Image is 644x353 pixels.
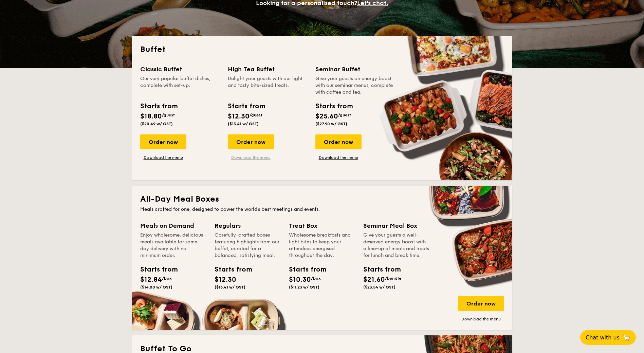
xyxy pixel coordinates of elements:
[140,221,206,230] div: Meals on Demand
[315,134,362,149] div: Order now
[140,44,504,55] h2: Buffet
[215,221,281,230] div: Regulars
[315,75,395,96] div: Give your guests an energy boost with our seminar menus, complete with coffee and tea.
[315,101,352,111] div: Starts from
[289,264,319,275] div: Starts from
[289,221,355,230] div: Treat Box
[363,276,385,284] span: $21.60
[215,276,236,284] span: $12.30
[140,112,162,120] span: $18.80
[228,101,265,111] div: Starts from
[140,155,186,160] a: Download the menu
[363,264,394,275] div: Starts from
[228,134,274,149] div: Order now
[315,155,362,160] a: Download the menu
[289,276,311,284] span: $10.30
[385,276,401,281] span: /bundle
[228,122,259,126] span: ($13.41 w/ GST)
[580,330,636,345] button: Chat with us🦙
[140,75,220,96] div: Our very popular buffet dishes, complete with set-up.
[140,122,173,126] span: ($20.49 w/ GST)
[228,75,307,96] div: Delight your guests with our light and tasty bite-sized treats.
[458,296,504,311] div: Order now
[140,232,206,259] div: Enjoy wholesome, delicious meals available for same-day delivery with no minimum order.
[311,276,321,281] span: /box
[140,134,186,149] div: Order now
[338,113,351,117] span: /guest
[140,101,177,111] div: Starts from
[140,206,504,213] div: Meals crafted for one, designed to power the world's best meetings and events.
[363,221,429,230] div: Seminar Meal Box
[363,285,395,290] span: ($23.54 w/ GST)
[140,194,504,205] h2: All-Day Meal Boxes
[289,285,319,290] span: ($11.23 w/ GST)
[315,122,347,126] span: ($27.90 w/ GST)
[228,155,274,160] a: Download the menu
[250,113,262,117] span: /guest
[215,264,245,275] div: Starts from
[228,112,250,120] span: $12.30
[215,232,281,259] div: Carefully-crafted boxes featuring highlights from our buffet, curated for a balanced, satisfying ...
[215,285,245,290] span: ($13.41 w/ GST)
[363,232,429,259] div: Give your guests a well-deserved energy boost with a line-up of meals and treats for lunch and br...
[140,285,172,290] span: ($14.00 w/ GST)
[315,112,338,120] span: $25.60
[622,334,630,341] span: 🦙
[289,232,355,259] div: Wholesome breakfasts and light bites to keep your attendees energised throughout the day.
[162,113,175,117] span: /guest
[458,316,504,322] a: Download the menu
[586,334,620,341] span: Chat with us
[140,64,220,74] div: Classic Buffet
[140,264,171,275] div: Starts from
[140,276,162,284] span: $12.84
[315,64,395,74] div: Seminar Buffet
[162,276,172,281] span: /box
[228,64,307,74] div: High Tea Buffet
